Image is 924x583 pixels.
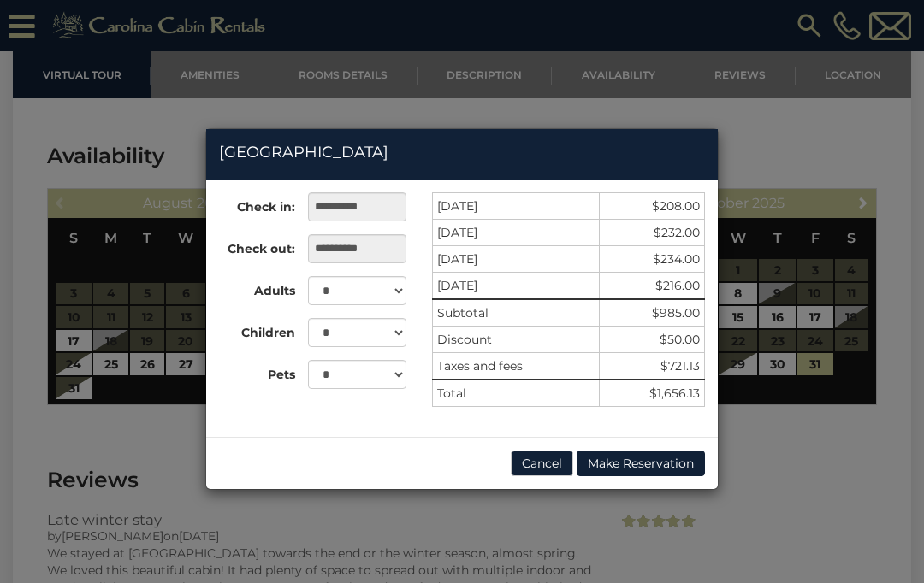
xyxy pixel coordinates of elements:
label: Check out: [206,234,295,257]
td: Subtotal [433,299,600,327]
td: [DATE] [433,273,600,300]
label: Pets [206,360,295,383]
td: $1,656.13 [600,380,705,407]
h4: [GEOGRAPHIC_DATA] [219,142,705,164]
td: [DATE] [433,246,600,273]
button: Make Reservation [577,450,705,476]
button: Cancel [511,450,573,476]
td: $50.00 [600,327,705,353]
td: Total [433,380,600,407]
label: Check in: [206,192,295,215]
td: $232.00 [600,220,705,246]
td: Discount [433,327,600,353]
td: [DATE] [433,193,600,220]
td: $721.13 [600,353,705,380]
td: Taxes and fees [433,353,600,380]
label: Adults [206,276,295,299]
td: [DATE] [433,220,600,246]
td: $234.00 [600,246,705,273]
td: $216.00 [600,273,705,300]
label: Children [206,318,295,341]
td: $208.00 [600,193,705,220]
td: $985.00 [600,299,705,327]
